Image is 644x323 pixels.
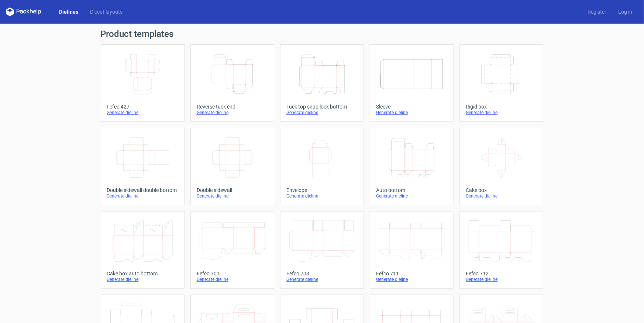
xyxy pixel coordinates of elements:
[190,44,274,122] a: Reverse tuck endGenerate dieline
[376,193,447,199] div: Generate dieline
[286,104,358,110] div: Tuck top snap lock bottom
[197,276,268,282] div: Generate dieline
[101,44,185,122] a: Fefco 427Generate dieline
[466,276,537,282] div: Generate dieline
[466,193,537,199] div: Generate dieline
[107,276,178,282] div: Generate dieline
[370,128,454,205] a: Auto bottomGenerate dieline
[101,128,185,205] a: Double sidewall double bottomGenerate dieline
[53,8,84,16] a: Dielines
[84,8,128,16] a: Diecut layouts
[280,128,364,205] a: EnvelopeGenerate dieline
[370,44,454,122] a: SleeveGenerate dieline
[101,30,544,38] h1: Product templates
[107,193,178,199] div: Generate dieline
[197,187,268,193] div: Double sidewall
[286,271,358,276] div: Fefco 703
[376,187,447,193] div: Auto bottom
[197,110,268,116] div: Generate dieline
[376,104,447,110] div: Sleeve
[376,271,447,276] div: Fefco 711
[280,211,364,289] a: Fefco 703Generate dieline
[459,211,543,289] a: Fefco 712Generate dieline
[286,276,358,282] div: Generate dieline
[466,271,537,276] div: Fefco 712
[107,271,178,276] div: Cake box auto bottom
[459,44,543,122] a: Rigid boxGenerate dieline
[286,110,358,116] div: Generate dieline
[466,187,537,193] div: Cake box
[190,211,274,289] a: Fefco 701Generate dieline
[466,104,537,110] div: Rigid box
[370,211,454,289] a: Fefco 711Generate dieline
[197,193,268,199] div: Generate dieline
[107,110,178,116] div: Generate dieline
[197,271,268,276] div: Fefco 701
[190,128,274,205] a: Double sidewallGenerate dieline
[197,104,268,110] div: Reverse tuck end
[612,8,638,16] a: Log in
[107,104,178,110] div: Fefco 427
[376,276,447,282] div: Generate dieline
[107,187,178,193] div: Double sidewall double bottom
[101,211,185,289] a: Cake box auto bottomGenerate dieline
[286,187,358,193] div: Envelope
[459,128,543,205] a: Cake boxGenerate dieline
[286,193,358,199] div: Generate dieline
[466,110,537,116] div: Generate dieline
[280,44,364,122] a: Tuck top snap lock bottomGenerate dieline
[376,110,447,116] div: Generate dieline
[582,8,612,16] a: Register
